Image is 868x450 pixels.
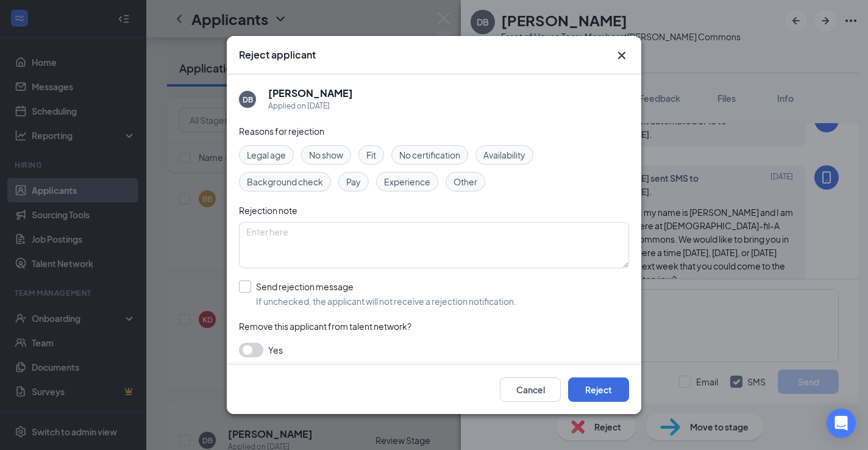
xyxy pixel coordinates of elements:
span: Pay [346,175,361,188]
svg: Cross [614,48,629,63]
h3: Reject applicant [239,48,316,62]
div: Open Intercom Messenger [827,409,856,438]
span: Remove this applicant from talent network? [239,321,411,332]
button: Close [614,48,629,63]
span: Legal age [247,148,286,162]
span: Reasons for rejection [239,126,324,137]
h5: [PERSON_NAME] [268,87,353,100]
span: Yes [268,343,283,357]
span: Experience [384,175,430,188]
span: Fit [366,148,376,162]
span: Other [454,175,477,188]
button: Reject [568,377,629,402]
span: Availability [483,148,525,162]
button: Cancel [500,377,561,402]
div: DB [243,95,253,105]
span: No show [309,148,343,162]
span: No certification [399,148,460,162]
span: Rejection note [239,205,297,216]
span: Background check [247,175,323,188]
div: Applied on [DATE] [268,100,353,112]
